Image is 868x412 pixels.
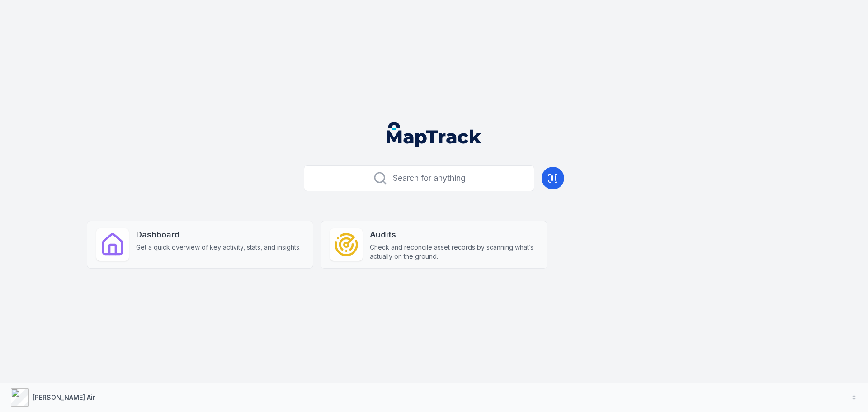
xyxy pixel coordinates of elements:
[393,172,466,185] span: Search for anything
[33,393,95,401] strong: [PERSON_NAME] Air
[370,243,538,261] span: Check and reconcile asset records by scanning what’s actually on the ground.
[136,228,301,241] strong: Dashboard
[87,221,313,269] a: DashboardGet a quick overview of key activity, stats, and insights.
[370,228,538,241] strong: Audits
[321,221,547,269] a: AuditsCheck and reconcile asset records by scanning what’s actually on the ground.
[372,122,496,147] nav: Global
[136,243,301,252] span: Get a quick overview of key activity, stats, and insights.
[304,165,534,191] button: Search for anything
